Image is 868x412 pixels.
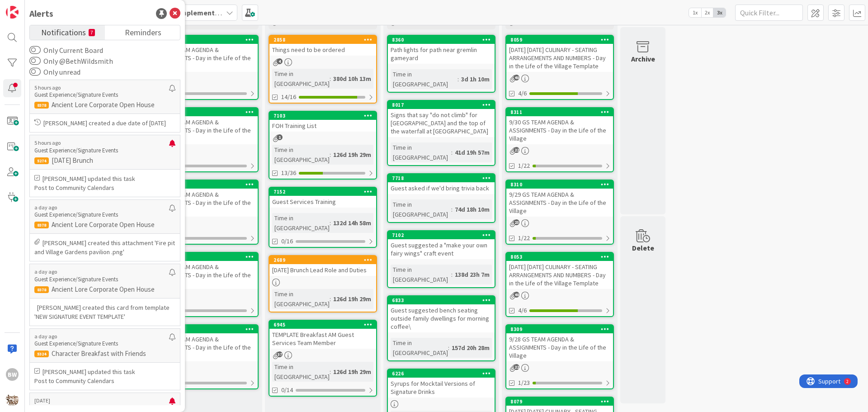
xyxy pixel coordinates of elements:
div: 8053[DATE] [DATE] CULINARY - SEATING ARRANGEMENTS AND NUMBERS - Day in the Life of the Village Te... [506,253,613,289]
div: Time in [GEOGRAPHIC_DATA] [391,69,458,89]
span: : [330,367,331,377]
p: a day ago [34,333,169,340]
div: TEMPLATE Breakfast AM Guest Services Team Member [269,329,376,349]
div: 8309 [506,325,613,333]
span: 14/16 [281,92,296,102]
div: 8310 [506,180,613,189]
div: 8311 [510,109,613,115]
div: 138d 23h 7m [453,270,492,279]
p: [PERSON_NAME] updated this task [34,174,175,183]
div: Time in [GEOGRAPHIC_DATA] [272,69,330,89]
input: Quick Filter... [735,5,803,21]
div: 9/30 GS TEAM AGENDA & ASSIGNMENTS - Day in the Life of the Village [506,116,613,144]
p: Guest Experience/Signature Events [34,340,169,348]
span: 4/6 [518,306,527,315]
span: Support [19,1,41,12]
span: 40 [514,75,519,81]
div: 2858Things need to be ordered [269,36,376,56]
label: Only Current Board [29,45,103,56]
div: 132d 14h 58m [331,218,373,228]
div: 838910/2 GS TEAM AGENDA & ASSIGNMENTS - Day in the Life of the Village [151,108,258,144]
p: Ancient Lore Corporate Open House [34,101,175,109]
button: Only @BethWildsmith [29,57,41,66]
div: 126d 19h 29m [331,367,373,377]
div: [DATE] Brunch Lead Role and Duties [269,264,376,276]
div: 6226 [388,369,495,378]
div: 7152Guest Services Training [269,188,376,208]
p: Post to Community Calendars [34,376,175,385]
div: 6833 [388,296,495,304]
div: Guest Services Training [269,196,376,208]
span: : [451,204,453,214]
div: 9/28 GS TEAM AGENDA & ASSIGNMENTS - Day in the Life of the Village [506,333,613,361]
div: 8053 [510,254,613,260]
div: [DATE] [DATE] CULINARY - SEATING ARRANGEMENTS AND NUMBERS - Day in the Life of the Village Template [506,44,613,72]
p: Ancient Lore Corporate Open House [34,285,175,294]
p: [DATE] [34,398,169,404]
div: 83099/28 GS TEAM AGENDA & ASSIGNMENTS - Day in the Life of the Village [506,325,613,361]
div: 839110/4 GS TEAM AGENDA & ASSIGNMENTS - Day in the Life of the Village [151,253,258,289]
button: Only unread [29,67,41,76]
div: 8392 [151,325,258,333]
span: 3x [713,8,726,17]
div: Syrups for Mocktail Versions of Signature Drinks [388,378,495,398]
p: Guest Experience/Signature Events [34,275,169,284]
div: Things need to be ordered [269,44,376,56]
div: 8079 [506,398,613,406]
span: 1/22 [518,161,530,170]
div: 2689 [269,256,376,264]
div: 3d 1h 10m [459,74,492,84]
div: 83109/29 GS TEAM AGENDA & ASSIGNMENTS - Day in the Life of the Village [506,180,613,217]
small: 7 [89,29,95,36]
div: Guest suggested bench seating outside family dwellings for morning coffee\ [388,304,495,332]
div: 8391 [151,253,258,261]
span: 22 [514,147,519,153]
div: 7152 [274,189,376,195]
div: 41d 19h 57m [453,147,492,157]
p: [PERSON_NAME] created this attachment 'Fire pit and Village Gardens pavilion .png' [34,238,175,256]
span: 0/16 [281,237,293,246]
span: : [458,74,459,84]
div: 2689[DATE] Brunch Lead Role and Duties [269,256,376,276]
div: 8391 [155,254,258,260]
div: Time in [GEOGRAPHIC_DATA] [391,142,451,162]
div: 8360Path lights for path near gremlin gameyard [388,36,495,64]
p: Guest Experience/Signature Events [34,404,169,412]
div: 5324 [34,350,49,357]
div: Time in [GEOGRAPHIC_DATA] [272,362,330,382]
div: 8059[DATE] [DATE] CULINARY - SEATING ARRANGEMENTS AND NUMBERS - Day in the Life of the Village Te... [506,36,613,72]
span: 0/14 [281,385,293,395]
div: Archive [631,53,655,64]
div: Guest suggested a "make your own fairy wings" craft event [388,239,495,259]
div: 8059 [506,36,613,44]
div: 7718Guest asked if we'd bring trivia back [388,174,495,194]
div: Time in [GEOGRAPHIC_DATA] [391,199,451,219]
div: 6833Guest suggested bench seating outside family dwellings for morning coffee\ [388,296,495,332]
div: 8017 [388,101,495,109]
div: 8378 [34,102,49,109]
div: 6833 [392,297,495,303]
div: 8309 [510,326,613,332]
div: 7102 [388,231,495,239]
div: 8312 [155,37,258,43]
label: Only unread [29,66,80,77]
div: 126d 19h 29m [331,294,373,304]
div: 8017Signs that say "do not climb" for [GEOGRAPHIC_DATA] and the top of the waterfall at [GEOGRAPH... [388,101,495,137]
div: 8311 [506,108,613,116]
div: 74d 18h 10m [453,204,492,214]
span: 2x [701,8,713,17]
div: 8389 [151,108,258,116]
p: [DATE] Brunch [34,156,175,165]
div: 8389 [155,109,258,115]
div: 6226 [392,370,495,377]
span: Notifications [41,25,86,38]
div: 126d 19h 29m [331,150,373,160]
a: a day agoGuest Experience/Signature Events8378Ancient Lore Corporate Open House[PERSON_NAME] crea... [29,199,180,261]
div: 8017 [392,102,495,108]
div: 8378 [34,222,49,228]
span: : [451,270,453,279]
span: 4 [277,58,283,64]
div: 5274 [34,157,49,164]
div: 7102 [392,232,495,238]
div: 8392 [155,326,258,332]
